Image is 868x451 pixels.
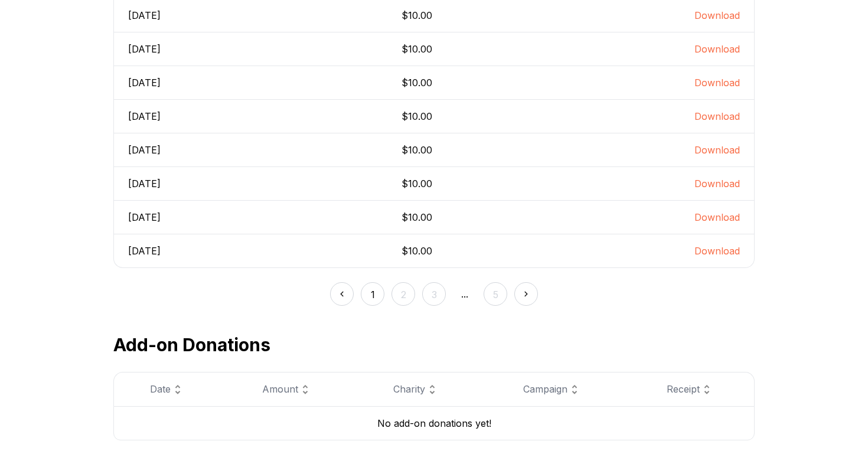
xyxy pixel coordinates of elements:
a: Download [694,9,740,21]
td: $10.00 [301,99,532,133]
td: [DATE] [113,32,301,66]
button: 3 [422,282,446,306]
a: Download [694,144,740,156]
a: Download [694,110,740,122]
td: $10.00 [301,166,532,200]
td: [DATE] [113,166,301,200]
button: 2 [391,282,415,306]
td: $10.00 [301,66,532,99]
td: [DATE] [113,200,301,234]
div: Receipt [640,382,740,397]
button: 5 [484,282,507,306]
h2: Add-on Donations [113,334,755,355]
button: 1 [361,282,384,306]
span: ... [453,282,477,306]
td: [DATE] [113,99,301,133]
div: No add-on donations yet! [113,406,755,440]
img: < [335,287,348,300]
a: Download [694,43,740,55]
div: Charity [368,382,465,397]
div: Campaign [494,382,612,397]
a: Download [694,245,740,257]
div: Amount [235,382,340,397]
td: $10.00 [301,133,532,166]
td: $10.00 [301,234,532,268]
td: $10.00 [301,200,532,234]
div: Date [128,382,207,397]
a: Download [694,211,740,223]
td: [DATE] [113,133,301,166]
a: Download [694,178,740,189]
td: [DATE] [113,66,301,99]
img: > [520,287,533,300]
td: [DATE] [113,234,301,268]
td: $10.00 [301,32,532,66]
a: Download [694,77,740,89]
